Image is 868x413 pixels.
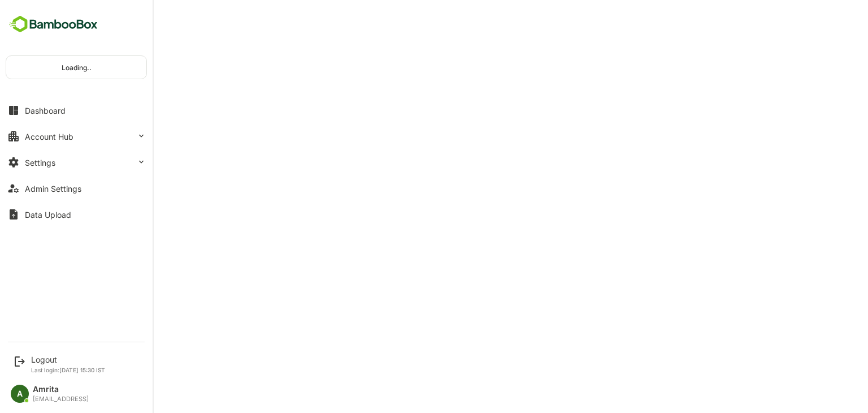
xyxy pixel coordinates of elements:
[6,125,147,148] button: Account Hub
[6,14,101,35] img: BambooboxFullLogoMark.5f36c76dfaba33ec1ec1367b70bb1252.svg
[6,99,147,122] button: Dashboard
[6,203,147,226] button: Data Upload
[6,56,146,79] div: Loading..
[11,385,29,403] div: A
[25,132,73,141] div: Account Hub
[33,385,89,394] div: Amrita
[25,210,71,220] div: Data Upload
[6,151,147,174] button: Settings
[6,177,147,200] button: Admin Settings
[25,158,55,167] div: Settings
[31,355,105,364] div: Logout
[25,106,66,115] div: Dashboard
[25,184,81,193] div: Admin Settings
[33,395,89,403] div: [EMAIL_ADDRESS]
[31,367,105,373] p: Last login: [DATE] 15:30 IST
